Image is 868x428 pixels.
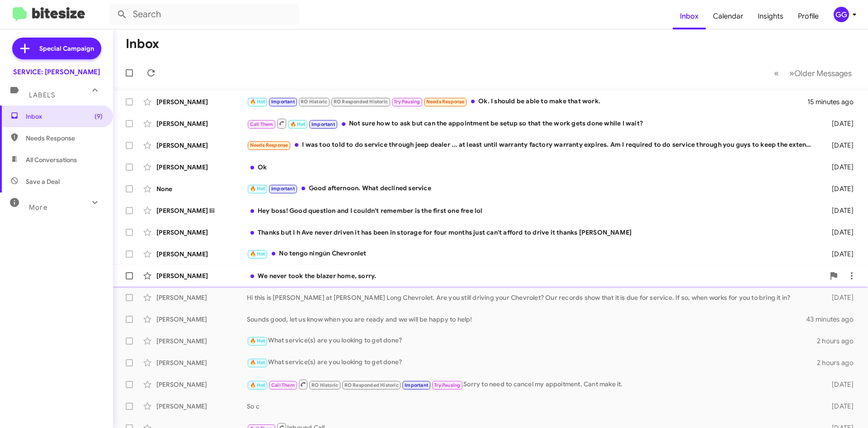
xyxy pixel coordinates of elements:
[247,293,817,302] div: Hi this is [PERSON_NAME] at [PERSON_NAME] Long Chevrolet. Are you still driving your Chevrolet? O...
[807,315,861,324] div: 43 minutes ago
[250,382,265,388] span: 🔥 Hot
[817,402,861,411] div: [DATE]
[817,228,861,237] div: [DATE]
[247,315,807,324] div: Sounds good, let us know when you are ready and we will be happy to help!
[247,118,817,129] div: Not sure how to ask but can the appointment be setup so that the work gets done while I wait?
[405,382,428,388] span: Important
[156,141,247,150] div: [PERSON_NAME]
[247,140,817,150] div: I was too told to do service through jeep dealer ... at least until warranty factory warranty exp...
[817,141,861,150] div: [DATE]
[344,382,399,388] span: RO Responded Historic
[39,44,94,53] span: Special Campaign
[834,7,849,22] div: GG
[817,337,861,346] div: 2 hours ago
[156,337,247,346] div: [PERSON_NAME]
[250,186,265,192] span: 🔥 Hot
[817,184,861,193] div: [DATE]
[250,142,288,148] span: Needs Response
[791,3,826,29] a: Profile
[817,293,861,302] div: [DATE]
[12,38,101,59] a: Special Campaign
[311,382,338,388] span: RO Historic
[271,382,295,388] span: Call Them
[26,177,60,186] span: Save a Deal
[769,64,857,82] nav: Page navigation example
[94,112,103,121] span: (9)
[247,228,817,237] div: Thanks but I h Ave never driven it has been in storage for four months just can't afford to drive...
[247,183,817,194] div: Good afternoon. What declined service
[247,402,817,411] div: So c
[156,380,247,389] div: [PERSON_NAME]
[394,99,420,105] span: Try Pausing
[156,250,247,259] div: [PERSON_NAME]
[807,97,861,106] div: 15 minutes ago
[156,97,247,106] div: [PERSON_NAME]
[290,121,306,127] span: 🔥 Hot
[784,64,857,82] button: Next
[789,67,794,79] span: »
[29,203,47,212] span: More
[826,7,858,22] button: GG
[156,293,247,302] div: [PERSON_NAME]
[250,360,265,365] span: 🔥 Hot
[311,121,335,127] span: Important
[426,99,465,105] span: Needs Response
[774,67,779,79] span: «
[794,68,852,78] span: Older Messages
[250,251,265,257] span: 🔥 Hot
[156,228,247,237] div: [PERSON_NAME]
[817,380,861,389] div: [DATE]
[247,357,817,368] div: What service(s) are you looking to get done?
[247,206,817,215] div: Hey boss! Good question and I couldn't remember is the first one free lol
[156,402,247,411] div: [PERSON_NAME]
[817,250,861,259] div: [DATE]
[673,3,706,29] a: Inbox
[434,382,460,388] span: Try Pausing
[817,206,861,215] div: [DATE]
[247,249,817,259] div: No tengo ningún Chevronlet
[706,3,750,29] a: Calendar
[769,64,784,82] button: Previous
[247,336,817,346] div: What service(s) are you looking to get done?
[250,121,274,127] span: Call Them
[247,163,817,172] div: Ok
[156,206,247,215] div: [PERSON_NAME] Iii
[156,184,247,193] div: None
[271,186,295,192] span: Important
[334,99,388,105] span: RO Responded Historic
[301,99,327,105] span: RO Historic
[817,163,861,172] div: [DATE]
[29,91,55,99] span: Labels
[817,358,861,367] div: 2 hours ago
[156,315,247,324] div: [PERSON_NAME]
[126,37,159,51] h1: Inbox
[247,379,817,390] div: Sorry to need to cancel my appoitment. Cant make it.
[26,112,103,121] span: Inbox
[13,67,100,77] div: SERVICE: [PERSON_NAME]
[26,134,103,143] span: Needs Response
[156,163,247,172] div: [PERSON_NAME]
[156,271,247,280] div: [PERSON_NAME]
[109,4,299,25] input: Search
[156,358,247,367] div: [PERSON_NAME]
[156,119,247,128] div: [PERSON_NAME]
[817,119,861,128] div: [DATE]
[750,3,791,29] a: Insights
[247,96,807,107] div: Ok. I should be able to make that work.
[247,271,825,280] div: We never took the blazer home, sorry.
[250,99,265,105] span: 🔥 Hot
[271,99,295,105] span: Important
[250,338,265,344] span: 🔥 Hot
[26,155,77,164] span: All Conversations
